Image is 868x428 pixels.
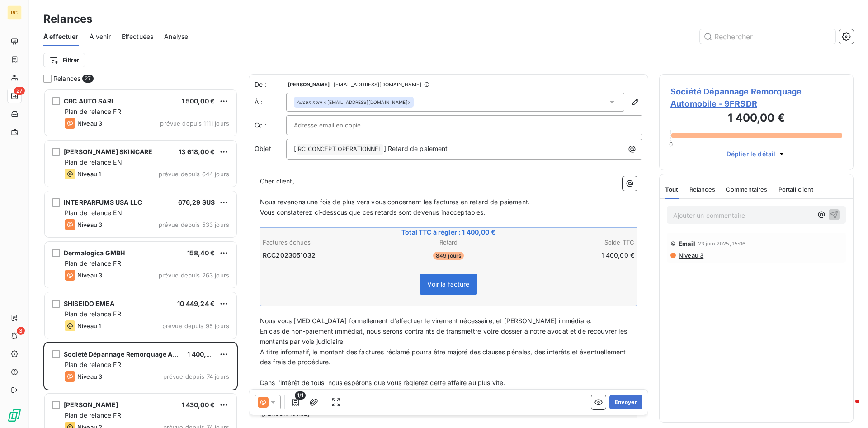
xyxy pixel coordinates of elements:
[262,238,386,247] th: Factures échues
[43,53,85,67] button: Filtrer
[182,401,215,409] span: 1 430,00 €
[331,82,421,87] span: - [EMAIL_ADDRESS][DOMAIN_NAME]
[679,240,695,247] span: Email
[65,310,121,318] span: Plan de relance FR
[53,74,80,83] span: Relances
[159,221,229,228] span: prévue depuis 533 jours
[260,198,530,206] span: Nous revenons une fois de plus vers vous concernant les factures en retard de paiement.
[700,29,835,44] input: Rechercher
[295,391,306,400] span: 1/1
[724,149,789,159] button: Déplier le détail
[64,350,205,358] span: Société Dépannage Remorquage Automobile
[294,118,391,132] input: Adresse email en copie ...
[260,208,486,216] span: Vous constaterez ci-dessous que ces retards sont devenus inacceptables.
[187,350,221,358] span: 1 400,00 €
[162,322,229,329] span: prévue depuis 95 jours
[669,141,673,148] span: 0
[179,148,215,155] span: 13 618,00 €
[77,170,101,178] span: Niveau 1
[65,259,121,267] span: Plan de relance FR
[726,149,776,159] span: Déplier le détail
[182,97,215,105] span: 1 500,00 €
[678,252,703,259] span: Niveau 3
[260,348,627,366] span: A titre informatif, le montant des factures réclamé pourra être majoré des clauses pénales, des i...
[297,99,411,105] div: <[EMAIL_ADDRESS][DOMAIN_NAME]>
[178,198,215,206] span: 676,29 $US
[294,145,296,152] span: [
[255,80,286,89] span: De :
[698,241,746,246] span: 23 juin 2025, 15:06
[65,361,121,368] span: Plan de relance FR
[670,110,842,128] h3: 1 400,00 €
[159,170,229,178] span: prévue depuis 644 jours
[263,251,316,260] span: RCC2023051032
[387,238,510,247] th: Retard
[427,280,469,288] span: Voir la facture
[433,252,464,260] span: 849 jours
[77,120,102,127] span: Niveau 3
[7,5,22,20] div: RC
[159,272,229,279] span: prévue depuis 263 jours
[43,32,79,41] span: À effectuer
[837,397,859,419] iframe: Intercom live chat
[511,238,635,247] th: Solde TTC
[297,99,322,105] em: Aucun nom
[260,379,505,386] span: Dans l’intérêt de tous, nous espérons que vous règlerez cette affaire au plus vite.
[82,75,93,83] span: 27
[77,221,102,228] span: Niveau 3
[177,300,215,307] span: 10 449,24 €
[384,145,448,152] span: ] Retard de paiement
[511,250,635,260] td: 1 400,00 €
[260,327,629,345] span: En cas de non-paiement immédiat, nous serons contraints de transmettre votre dossier à notre avoc...
[65,411,121,419] span: Plan de relance FR
[609,395,642,409] button: Envoyer
[77,272,102,279] span: Niveau 3
[64,300,114,307] span: SHISEIDO EMEA
[122,32,154,41] span: Effectuées
[689,186,715,193] span: Relances
[14,87,25,95] span: 27
[77,373,102,380] span: Niveau 3
[288,82,330,87] span: [PERSON_NAME]
[17,327,25,335] span: 3
[65,108,121,115] span: Plan de relance FR
[665,186,679,193] span: Tout
[64,249,125,257] span: Dermalogica GMBH
[43,11,92,27] h3: Relances
[260,177,294,185] span: Cher client,
[64,198,142,206] span: INTERPARFUMS USA LLC
[77,322,101,329] span: Niveau 1
[65,158,122,166] span: Plan de relance EN
[255,98,286,107] label: À :
[160,120,229,127] span: prévue depuis 1111 jours
[778,186,813,193] span: Portail client
[7,408,22,423] img: Logo LeanPay
[43,89,238,428] div: grid
[261,228,636,237] span: Total TTC à régler : 1 400,00 €
[65,209,122,216] span: Plan de relance EN
[64,401,118,409] span: [PERSON_NAME]
[164,32,188,41] span: Analyse
[64,97,115,105] span: CBC AUTO SARL
[260,317,592,325] span: Nous vous [MEDICAL_DATA] formellement d’effectuer le virement nécessaire, et [PERSON_NAME] immédi...
[255,145,275,152] span: Objet :
[670,85,842,110] span: Société Dépannage Remorquage Automobile - 9FRSDR
[187,249,215,257] span: 158,40 €
[90,32,111,41] span: À venir
[64,148,152,155] span: [PERSON_NAME] SKINCARE
[726,186,768,193] span: Commentaires
[163,373,229,380] span: prévue depuis 74 jours
[297,144,383,155] span: RC CONCEPT OPERATIONNEL
[255,121,286,130] label: Cc :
